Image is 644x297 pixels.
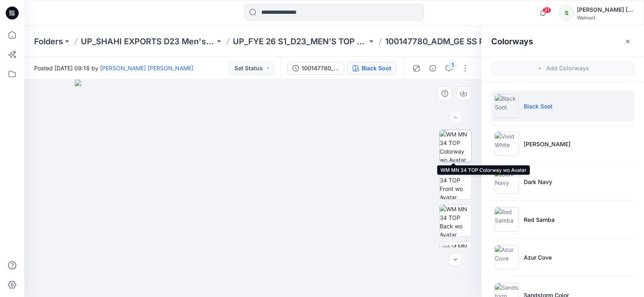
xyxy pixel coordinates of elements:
p: [PERSON_NAME] [524,140,570,148]
img: Black Soot [494,94,519,118]
img: WM MN 34 TOP Colorway wo Avatar [440,130,471,162]
p: Azur Cove [524,253,552,262]
img: eyJhbGciOiJIUzI1NiIsImtpZCI6IjAiLCJzbHQiOiJzZXMiLCJ0eXAiOiJKV1QifQ.eyJkYXRhIjp7InR5cGUiOiJzdG9yYW... [75,80,437,297]
a: [PERSON_NAME] ​[PERSON_NAME] [100,65,193,72]
button: Black Soot [347,62,397,75]
p: Dark Navy [524,178,552,186]
button: 100147780_ADM_GE SS PIQUE POLO-24-06-24 [287,62,344,75]
div: S​ [559,6,574,20]
img: WM MN 34 TOP Back wo Avatar [440,205,471,236]
div: 1 [449,61,457,69]
a: UP_FYE 26 S1_D23_MEN’S TOP SHAHI [233,36,367,47]
div: 100147780_ADM_GE SS PIQUE POLO-24-06-24 [301,64,339,73]
img: WM MN 34 TOP Front wo Avatar [440,167,471,199]
img: Dark Navy [494,169,519,194]
button: 1 [442,62,455,75]
p: Black Soot [524,102,553,111]
span: Posted [DATE] 09:18 by [34,64,193,72]
a: UP_SHAHI EXPORTS D23 Men's Tops [81,36,215,47]
div: Walmart [577,15,634,21]
div: Black Soot [362,64,391,73]
img: Vivid White [494,132,519,156]
span: 31 [542,7,551,13]
div: [PERSON_NAME] ​[PERSON_NAME] [577,5,634,15]
img: Azur Cove [494,245,519,269]
p: 100147780_ADM_GE SS PIQUE POLO-NEW [385,36,519,47]
a: Folders [34,36,63,47]
img: WM MN 34 TOP Turntable with Avatar [440,242,471,274]
img: Red Samba [494,207,519,232]
p: Red Samba [524,215,555,224]
h2: Colorways [491,37,533,46]
button: Details [426,62,439,75]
